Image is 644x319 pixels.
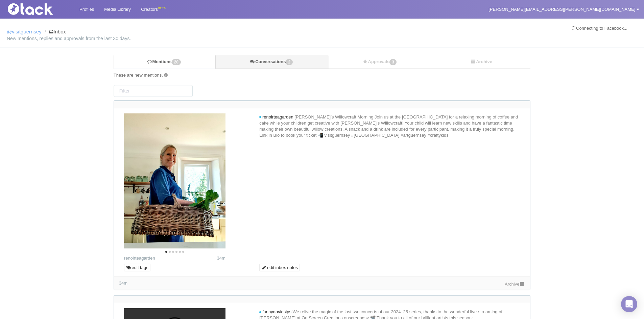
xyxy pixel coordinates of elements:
[217,256,225,261] span: 34m
[217,255,225,261] time: Posted: 2025-08-15 10:56 UTC
[179,251,181,253] li: Page dot 5
[165,251,167,253] li: Page dot 1
[5,3,73,15] img: Tack
[7,36,637,41] small: New mentions, replies and approvals from the last 30 days.
[114,55,216,69] a: Mentions20
[216,55,328,69] a: Conversations2
[124,264,150,272] a: edit tags
[259,264,300,272] a: edit inbox notes
[389,59,397,65] span: 3
[169,251,171,253] li: Page dot 2
[286,59,293,65] span: 2
[262,114,293,119] span: renoirteagarden
[172,251,174,253] li: Page dot 3
[259,114,518,138] span: [PERSON_NAME]’s Willowcraft Morning Join us at the [GEOGRAPHIC_DATA] for a relaxing morning of co...
[7,29,42,34] a: @visitguernsey
[114,72,530,78] div: These are new mentions.
[124,256,155,261] a: renoirteagarden
[158,5,166,12] div: BETA
[259,116,261,118] i: new
[262,309,291,314] span: fannydaviesips
[124,113,225,248] img: Image may contain: adult, female, person, woman, fun, cup, leisure activities, picnic, picnic bas...
[621,296,637,312] div: Open Intercom Messenger
[119,281,127,286] span: 34m
[505,282,525,287] a: Archive
[182,251,184,253] li: Page dot 6
[432,55,530,69] a: Archive
[259,311,261,313] i: new
[119,281,127,286] time: Latest comment: 2025-08-15 10:56 UTC
[329,55,432,69] a: Approvals3
[43,29,66,35] li: Inbox
[114,85,193,97] input: Filter
[572,31,637,41] iframe: fb:login_button Facebook Social Plugin
[572,25,637,31] div: Connecting to Facebook...
[172,59,181,65] span: 20
[175,251,177,253] li: Page dot 4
